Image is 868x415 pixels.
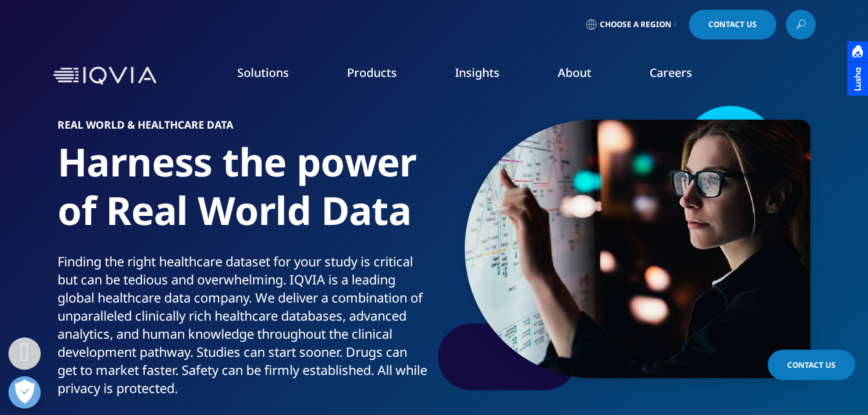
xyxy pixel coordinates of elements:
[708,21,757,28] span: Contact Us
[162,45,816,106] nav: Primary
[58,253,429,405] p: Finding the right healthcare dataset for your study is critical but can be tedious and overwhelmi...
[58,120,429,138] h6: Real World & Healthcare Data
[558,65,591,80] a: About
[347,65,397,80] a: Products
[237,65,289,80] a: Solutions
[650,65,692,80] a: Careers
[600,19,672,30] span: Choose a Region
[787,359,836,370] span: Contact Us
[53,67,156,85] img: IQVIA Healthcare Information Technology and Pharma Clinical Research Company
[689,10,776,39] a: Contact Us
[455,65,500,80] a: Insights
[465,120,810,378] img: 2054_young-woman-touching-big-digital-monitor.jpg
[8,376,41,409] button: Open Preferences
[768,350,855,380] a: Contact Us
[58,138,429,253] h1: Harness the power of Real World Data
